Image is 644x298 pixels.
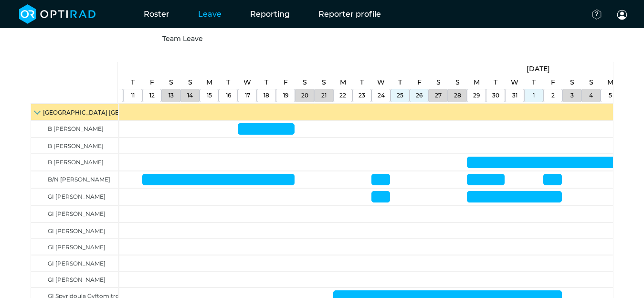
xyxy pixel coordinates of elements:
[587,75,596,89] a: January 4, 2026
[48,125,104,132] span: B [PERSON_NAME]
[300,75,309,89] a: December 20, 2025
[356,89,368,102] a: December 23, 2025
[281,75,290,89] a: December 19, 2025
[223,89,233,102] a: December 16, 2025
[394,89,406,102] a: December 25, 2025
[48,244,106,251] span: GI [PERSON_NAME]
[241,75,253,89] a: December 17, 2025
[243,89,253,102] a: December 17, 2025
[48,176,110,183] span: B/N [PERSON_NAME]
[48,260,106,267] span: GI [PERSON_NAME]
[338,75,348,89] a: December 22, 2025
[204,75,215,89] a: December 15, 2025
[453,75,462,89] a: December 28, 2025
[48,193,106,200] span: GI [PERSON_NAME]
[524,62,552,76] a: January 1, 2026
[185,89,195,102] a: December 14, 2025
[148,75,157,89] a: December 12, 2025
[508,75,521,89] a: December 31, 2025
[186,75,195,89] a: December 14, 2025
[549,89,557,102] a: January 2, 2026
[204,89,214,102] a: December 15, 2025
[375,75,387,89] a: December 24, 2025
[606,89,614,102] a: January 5, 2026
[299,89,311,102] a: December 20, 2025
[281,89,291,102] a: December 19, 2025
[396,75,404,89] a: December 25, 2025
[490,89,502,102] a: December 30, 2025
[510,89,520,102] a: December 31, 2025
[19,4,96,24] img: brand-opti-rad-logos-blue-and-white-d2f68631ba2948856bd03f2d395fb146ddc8fb01b4b6e9315ea85fa773367...
[452,89,464,102] a: December 28, 2025
[48,159,104,166] span: B [PERSON_NAME]
[415,75,424,89] a: December 26, 2025
[261,89,272,102] a: December 18, 2025
[549,75,558,89] a: January 2, 2026
[128,75,137,89] a: December 11, 2025
[568,75,577,89] a: January 3, 2026
[491,75,500,89] a: December 30, 2025
[337,89,348,102] a: December 22, 2025
[471,75,482,89] a: December 29, 2025
[48,227,106,234] span: GI [PERSON_NAME]
[587,89,595,102] a: January 4, 2026
[319,89,329,102] a: December 21, 2025
[319,75,328,89] a: December 21, 2025
[162,34,203,43] a: Team Leave
[167,75,176,89] a: December 13, 2025
[262,75,271,89] a: December 18, 2025
[166,89,176,102] a: December 13, 2025
[433,89,444,102] a: December 27, 2025
[358,75,366,89] a: December 23, 2025
[397,92,403,99] span: 25
[48,276,106,283] span: GI [PERSON_NAME]
[434,75,443,89] a: December 27, 2025
[48,142,104,149] span: B [PERSON_NAME]
[43,109,173,116] span: [GEOGRAPHIC_DATA] [GEOGRAPHIC_DATA]
[533,92,535,99] span: 1
[530,89,537,102] a: January 1, 2026
[375,89,387,102] a: December 24, 2025
[529,75,538,89] a: January 1, 2026
[416,92,422,99] span: 26
[48,210,106,217] span: GI [PERSON_NAME]
[224,75,232,89] a: December 16, 2025
[568,89,576,102] a: January 3, 2026
[147,89,157,102] a: December 12, 2025
[413,89,425,102] a: December 26, 2025
[605,75,616,89] a: January 5, 2026
[471,89,482,102] a: December 29, 2025
[128,89,137,102] a: December 11, 2025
